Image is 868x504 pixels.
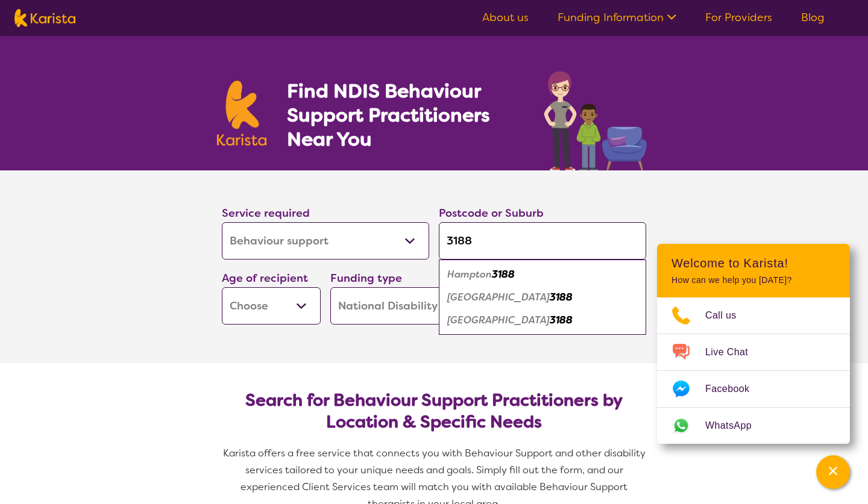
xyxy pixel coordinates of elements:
label: Age of recipient [222,271,308,285]
h1: Find NDIS Behaviour Support Practitioners Near You [287,79,520,151]
em: [GEOGRAPHIC_DATA] [447,314,550,326]
div: Hampton East 3188 [445,286,640,309]
em: [GEOGRAPHIC_DATA] [447,291,550,303]
div: Hampton North 3188 [445,309,640,332]
em: 3188 [550,291,573,303]
label: Funding type [330,271,402,285]
a: For Providers [705,10,772,25]
em: 3188 [492,268,515,281]
em: Hampton [447,268,492,281]
span: WhatsApp [705,417,766,435]
em: 3188 [550,314,573,326]
label: Postcode or Suburb [439,206,544,220]
span: Facebook [705,380,764,398]
div: Channel Menu [657,244,850,444]
h2: Welcome to Karista! [671,256,835,270]
button: Channel Menu [816,455,850,489]
span: Live Chat [705,343,763,361]
img: behaviour-support [541,65,651,170]
a: About us [482,10,529,25]
div: Hampton 3188 [445,263,640,286]
a: Funding Information [558,10,676,25]
h2: Search for Behaviour Support Practitioners by Location & Specific Needs [231,390,637,433]
input: Type [439,222,646,260]
label: Service required [222,206,310,220]
p: How can we help you [DATE]? [671,275,835,285]
img: Karista logo [217,81,266,146]
a: Blog [801,10,825,25]
ul: Choose channel [657,297,850,444]
span: Call us [705,306,751,325]
img: Karista logo [14,9,75,27]
a: Web link opens in a new tab. [657,408,850,444]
